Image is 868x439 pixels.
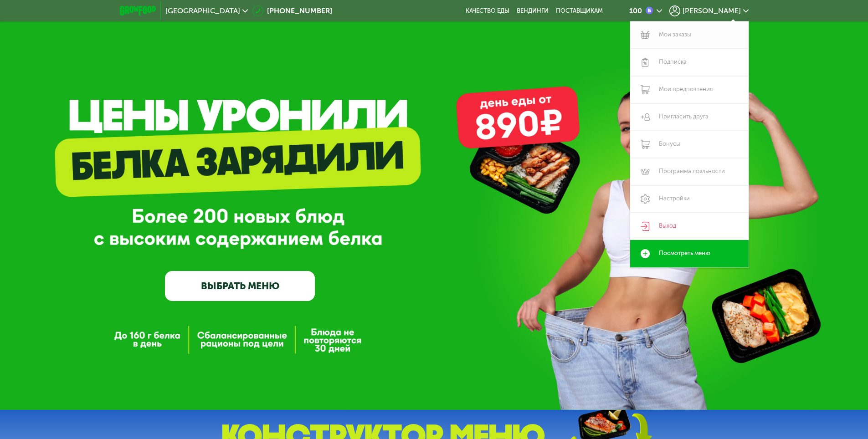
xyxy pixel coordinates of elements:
a: Пригласить друга [630,103,749,131]
a: [PHONE_NUMBER] [252,5,332,16]
a: Настройки [630,185,749,213]
a: Вендинги [517,7,549,15]
a: ВЫБРАТЬ МЕНЮ [165,271,315,301]
div: 100 [629,7,642,15]
span: [GEOGRAPHIC_DATA] [165,7,240,15]
a: Качество еды [466,7,509,15]
a: Подписка [630,49,749,76]
a: Программа лояльности [630,158,749,185]
a: Мои заказы [630,21,749,49]
div: поставщикам [556,7,603,15]
span: [PERSON_NAME] [683,7,741,15]
a: Мои предпочтения [630,76,749,103]
a: Выход [630,213,749,240]
a: Посмотреть меню [630,240,749,267]
a: Бонусы [630,131,749,158]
